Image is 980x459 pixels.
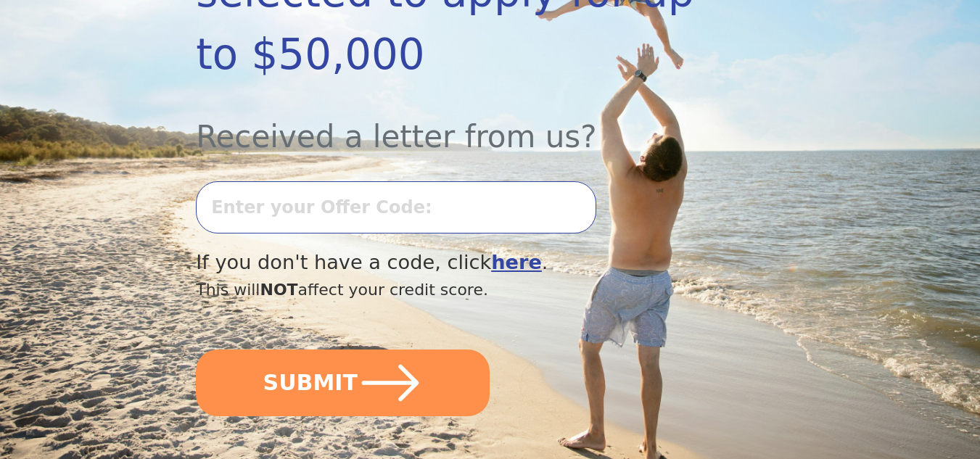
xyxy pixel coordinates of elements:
div: This will affect your credit score. [196,278,696,302]
span: NOT [260,281,297,299]
input: Enter your Offer Code: [196,181,596,233]
div: Received a letter from us? [196,86,696,160]
div: If you don't have a code, click . [196,248,696,278]
button: SUBMIT [196,350,490,416]
a: here [491,251,542,273]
